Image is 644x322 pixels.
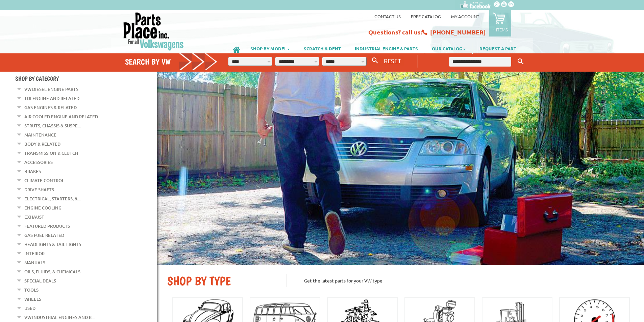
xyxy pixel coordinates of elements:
[24,185,54,194] a: Drive Shafts
[24,203,61,212] a: Engine Cooling
[24,140,60,148] a: Body & Related
[374,14,401,19] a: Contact us
[493,27,508,32] p: 1 items
[348,43,425,54] a: INDUSTRIAL ENGINE & PARTS
[24,258,45,267] a: Manuals
[384,57,401,64] span: RESET
[24,240,81,249] a: Headlights & Tail Lights
[24,130,56,139] a: Maintenance
[24,231,64,240] a: Gas Fuel Related
[24,167,41,176] a: Brakes
[489,10,511,36] a: 1 items
[24,194,81,203] a: Electrical, Starters, &...
[381,56,404,66] button: RESET
[123,12,184,51] img: Parts Place Inc!
[157,72,644,265] img: First slide [900x500]
[473,43,523,54] a: REQUEST A PART
[425,43,472,54] a: OUR CATALOG
[24,85,78,94] a: VW Diesel Engine Parts
[24,313,95,322] a: VW Industrial Engines and R...
[24,112,98,121] a: Air Cooled Engine and Related
[24,103,77,112] a: Gas Engines & Related
[15,75,157,82] h4: Shop By Category
[125,57,218,67] h4: Search by VW
[24,222,70,230] a: Featured Products
[24,149,78,157] a: Transmission & Clutch
[24,176,64,185] a: Climate Control
[516,56,526,67] button: Keyword Search
[24,121,81,130] a: Struts, Chassis & Suspe...
[167,274,276,288] h2: SHOP BY TYPE
[244,43,297,54] a: SHOP BY MODEL
[24,249,45,258] a: Interior
[24,213,44,221] a: Exhaust
[24,276,56,285] a: Special Deals
[369,56,381,66] button: Search By VW...
[24,304,35,313] a: Used
[24,267,80,276] a: Oils, Fluids, & Chemicals
[297,43,348,54] a: SCRATCH & DENT
[24,286,39,294] a: Tools
[287,274,634,287] p: Get the latest parts for your VW type
[451,14,479,19] a: My Account
[24,158,53,167] a: Accessories
[411,14,441,19] a: Free Catalog
[24,295,41,303] a: Wheels
[24,94,79,103] a: TDI Engine and Related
